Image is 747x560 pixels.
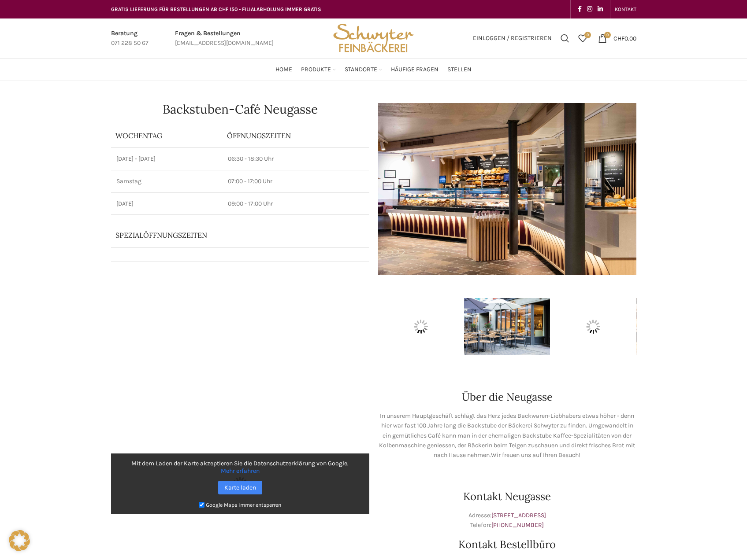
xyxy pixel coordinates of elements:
[491,512,546,519] a: [STREET_ADDRESS]
[199,502,204,508] input: Google Maps immer entsperren
[301,61,336,78] a: Produkte
[610,0,641,18] div: Secondary navigation
[228,155,364,163] p: 06:30 - 18:30 Uhr
[615,0,636,18] a: KONTAKT
[116,155,218,163] p: [DATE] - [DATE]
[227,131,364,140] p: ÖFFNUNGSZEITEN
[221,467,260,475] a: Mehr erfahren
[491,451,580,459] span: Wir freuen uns auf Ihren Besuch!
[345,61,382,78] a: Standorte
[464,298,550,355] img: schwyter-61
[447,61,472,78] a: Stellen
[117,460,363,475] p: Mit dem Laden der Karte akzeptieren Sie die Datenschutzerklärung von Google.
[574,29,591,47] div: Meine Wunschliste
[575,3,584,15] a: Facebook social link
[391,66,439,74] span: Häufige Fragen
[175,29,274,48] a: Infobox link
[206,501,281,508] small: Google Maps immer entsperren
[378,539,636,550] h2: Kontakt Bestellbüro
[111,29,149,48] a: Infobox link
[275,61,292,78] a: Home
[275,66,292,74] span: Home
[595,3,606,15] a: Linkedin social link
[378,392,636,402] h2: Über die Neugasse
[378,298,464,355] img: schwyter-17
[594,29,641,47] a: 0 CHF0.00
[447,66,472,74] span: Stellen
[345,66,377,74] span: Standorte
[584,32,591,38] span: 0
[330,18,416,58] img: Bäckerei Schwyter
[111,6,321,12] span: GRATIS LIEFERUNG FÜR BESTELLUNGEN AB CHF 150 - FILIALABHOLUNG IMMER GRATIS
[378,491,636,502] h2: Kontakt Neugasse
[111,103,369,115] h1: Backstuben-Café Neugasse
[613,34,624,42] span: CHF
[228,177,364,186] p: 07:00 - 17:00 Uhr
[111,411,369,556] img: Google Maps
[604,32,611,38] span: 0
[116,177,218,186] p: Samstag
[584,3,595,15] a: Instagram social link
[228,199,364,208] p: 09:00 - 17:00 Uhr
[574,29,591,47] a: 0
[378,411,636,461] p: In unserem Hauptgeschäft schlägt das Herz jedes Backwaren-Liebhabers etwas höher - denn hier war ...
[115,131,219,140] p: Wochentag
[107,61,641,78] div: Main navigation
[556,29,574,47] a: Suchen
[301,66,331,74] span: Produkte
[378,511,636,531] p: Adresse: Telefon:
[218,481,262,494] a: Karte laden
[615,6,636,12] span: KONTAKT
[473,35,552,41] span: Einloggen / Registrieren
[468,29,556,47] a: Einloggen / Registrieren
[115,230,340,240] p: Spezialöffnungszeiten
[613,34,636,42] bdi: 0.00
[330,34,416,41] a: Site logo
[491,521,544,529] a: [PHONE_NUMBER]
[391,61,439,78] a: Häufige Fragen
[636,298,722,355] img: schwyter-10
[116,199,218,208] p: [DATE]
[550,298,636,355] img: schwyter-12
